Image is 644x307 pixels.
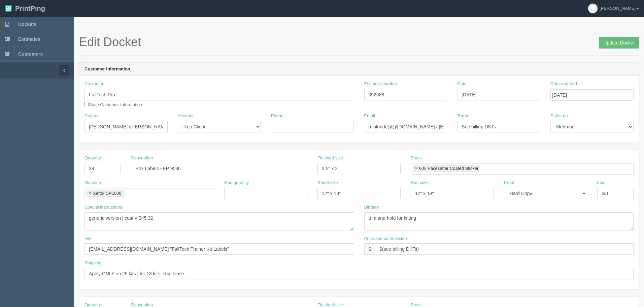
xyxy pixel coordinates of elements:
label: Description [131,155,153,161]
label: Customer [84,81,103,87]
label: Machine [84,180,101,186]
label: Inks [597,180,605,186]
header: Customer Information [79,63,639,76]
label: Estimate number [364,81,397,87]
label: Run size [411,180,428,186]
div: $ [364,243,375,255]
label: Bindery [364,204,379,211]
label: Salesrep [550,113,568,119]
label: File [84,236,92,242]
label: Finished size [317,155,343,161]
label: Shipping [84,260,102,266]
img: logo-3e63b451c926e2ac314895c53de4908e5d424f24456219fb08d385ab2e579770.png [5,5,12,12]
textarea: generic version | cost = $45.32 [84,212,354,231]
div: Save Customer Information [84,81,354,108]
label: Phone [271,113,284,119]
textarea: trim and hold for kitting [364,212,634,231]
label: Sheet size [317,180,338,186]
label: Date required [550,81,577,87]
label: Quantity [84,155,101,161]
label: Contact [84,113,100,119]
img: avatar_default-7531ab5dedf162e01f1e0bb0964e6a185e93c5c22dfe317fb01d7f8cd2b1632c.jpg [588,4,598,13]
span: Customers [18,51,43,57]
label: Stock [411,155,422,161]
label: Proof [504,180,514,186]
label: Terms [457,113,469,119]
input: Enter customer name [84,89,354,100]
label: Date [457,81,466,87]
div: 60# Pacesetter Coated Sticker [419,166,478,171]
div: Xerox CP1000 [93,191,122,195]
label: Run quantity [224,180,249,186]
h1: Edit Docket [79,35,639,49]
label: Account [178,113,194,119]
label: Special instructions [84,204,122,211]
span: Estimates [18,36,40,42]
label: Email [364,113,375,119]
input: Update Docket [599,37,639,49]
label: Price and commission [364,236,407,242]
span: Dockets [18,22,36,27]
